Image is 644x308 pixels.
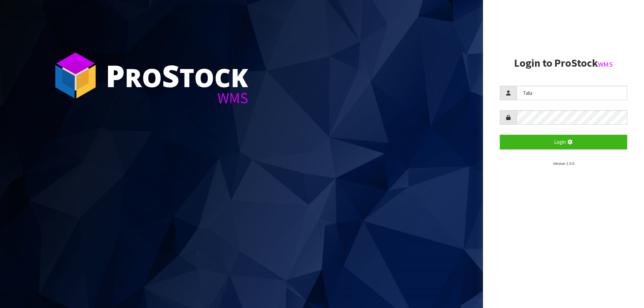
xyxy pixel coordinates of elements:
[517,86,627,100] input: Username
[553,161,574,166] small: Version 1.0.0
[106,60,248,90] div: ro tock
[106,90,248,106] div: WMS
[50,50,101,101] img: ProStock Cube
[598,60,613,69] small: WMS
[106,55,125,96] span: P
[500,135,627,149] button: Login
[162,55,179,96] span: S
[500,57,627,69] h2: Login to ProStock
